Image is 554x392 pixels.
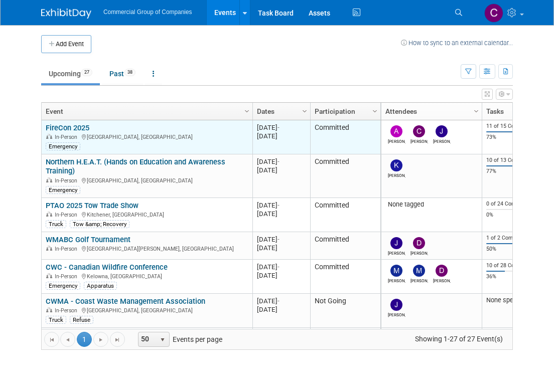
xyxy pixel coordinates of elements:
[390,159,402,171] img: Kelly Mayhew
[97,336,105,344] span: Go to the next page
[46,212,52,217] img: In-Person Event
[257,297,306,305] div: [DATE]
[46,186,80,194] div: Emergency
[413,265,425,277] img: Mike Thomson
[410,249,428,256] div: David West
[388,137,405,144] div: Alexander Cafovski
[310,198,380,232] td: Committed
[413,125,425,137] img: Cole Mattern
[300,103,311,118] a: Column Settings
[46,176,248,184] div: [GEOGRAPHIC_DATA], [GEOGRAPHIC_DATA]
[46,235,130,244] a: WMABC Golf Tournament
[486,201,538,208] div: 0 of 24 Complete
[278,263,280,271] span: -
[486,103,535,120] a: Tasks
[46,297,205,306] a: CWMA - Coast Waste Management Association
[486,123,538,130] div: 11 of 15 Complete
[46,244,248,253] div: [GEOGRAPHIC_DATA][PERSON_NAME], [GEOGRAPHIC_DATA]
[486,246,538,253] div: 50%
[390,299,402,311] img: Jason Fast
[486,262,538,269] div: 10 of 28 Complete
[385,103,475,120] a: Attendees
[46,273,52,278] img: In-Person Event
[81,69,92,76] span: 27
[401,39,513,47] a: How to sync to an external calendar...
[257,235,306,244] div: [DATE]
[44,332,59,347] a: Go to the first page
[278,236,280,243] span: -
[257,132,306,140] div: [DATE]
[388,171,405,178] div: Kelly Mayhew
[486,157,538,164] div: 10 of 13 Complete
[486,235,538,242] div: 1 of 2 Complete
[390,265,402,277] img: Mike Feduniw
[125,332,232,347] span: Events per page
[436,265,448,277] img: Darren Daviduck
[257,166,306,174] div: [DATE]
[406,332,512,346] span: Showing 1-27 of 27 Event(s)
[486,168,538,175] div: 77%
[55,273,80,280] span: In-Person
[46,132,248,141] div: [GEOGRAPHIC_DATA], [GEOGRAPHIC_DATA]
[388,311,405,317] div: Jason Fast
[436,125,448,137] img: Jamie Zimmerman
[486,212,538,219] div: 0%
[310,232,380,260] td: Committed
[110,332,125,347] a: Go to the last page
[64,336,72,344] span: Go to the previous page
[46,282,80,290] div: Emergency
[70,316,93,324] div: Refuse
[257,244,306,252] div: [DATE]
[310,294,380,328] td: Not Going
[257,305,306,314] div: [DATE]
[46,316,66,324] div: Truck
[55,177,80,184] span: In-Person
[388,277,405,283] div: Mike Feduniw
[310,260,380,294] td: Committed
[46,307,52,312] img: In-Person Event
[257,103,304,120] a: Dates
[410,277,428,283] div: Mike Thomson
[433,277,451,283] div: Darren Daviduck
[257,263,306,271] div: [DATE]
[46,210,248,219] div: Kitchener, [GEOGRAPHIC_DATA]
[159,336,167,344] span: select
[46,177,52,182] img: In-Person Event
[310,328,380,362] td: Considering
[484,4,503,23] img: Cole Mattern
[257,271,306,280] div: [DATE]
[46,272,248,280] div: Kelowna, [GEOGRAPHIC_DATA]
[41,64,100,83] a: Upcoming27
[46,134,52,139] img: In-Person Event
[55,134,80,140] span: In-Person
[70,220,129,228] div: Tow &amp; Recovery
[46,157,225,176] a: Northern H.E.A.T. (Hands on Education and Awareness Training)
[388,249,405,256] div: Jason Fast
[310,154,380,198] td: Committed
[257,157,306,166] div: [DATE]
[102,64,143,83] a: Past38
[41,9,91,19] img: ExhibitDay
[93,332,108,347] a: Go to the next page
[46,103,246,120] a: Event
[257,201,306,210] div: [DATE]
[138,332,156,346] span: 50
[46,142,80,150] div: Emergency
[77,332,92,347] span: 1
[46,201,138,210] a: PTAO 2025 Tow Trade Show
[55,212,80,218] span: In-Person
[124,69,135,76] span: 38
[46,123,89,132] a: FireCon 2025
[390,125,402,137] img: Alexander Cafovski
[242,103,253,118] a: Column Settings
[486,134,538,141] div: 73%
[257,123,306,132] div: [DATE]
[46,306,248,314] div: [GEOGRAPHIC_DATA], [GEOGRAPHIC_DATA]
[55,307,80,314] span: In-Person
[433,137,451,144] div: Jamie Zimmerman
[41,35,91,53] button: Add Event
[472,107,480,115] span: Column Settings
[310,120,380,154] td: Committed
[390,237,402,249] img: Jason Fast
[60,332,75,347] a: Go to the previous page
